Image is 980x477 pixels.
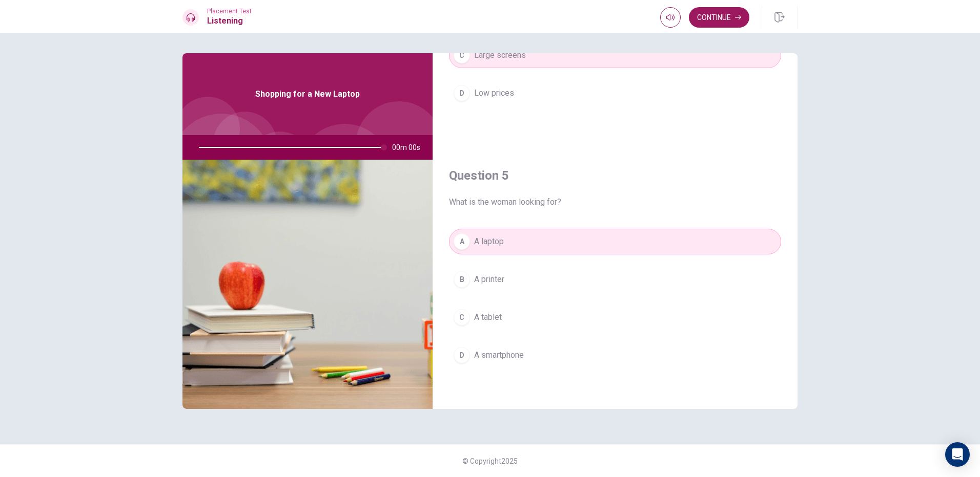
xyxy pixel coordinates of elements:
[474,49,526,61] span: Large screens
[449,167,781,184] h4: Question 5
[945,442,970,467] div: Open Intercom Messenger
[449,342,781,368] button: DA smartphone
[454,271,470,288] div: B
[474,311,502,323] span: A tablet
[454,309,470,326] div: C
[182,160,433,409] img: Shopping for a New Laptop
[255,88,360,100] span: Shopping for a New Laptop
[474,349,524,361] span: A smartphone
[454,233,470,250] div: A
[449,42,781,68] button: CLarge screens
[474,273,504,286] span: A printer
[454,347,470,363] div: D
[449,267,781,292] button: BA printer
[474,235,504,248] span: A laptop
[392,135,428,160] span: 00m 00s
[454,47,470,63] div: C
[689,7,749,28] button: Continue
[462,457,518,465] span: © Copyright 2025
[207,8,252,15] span: Placement Test
[449,80,781,106] button: DLow prices
[474,87,514,99] span: Low prices
[449,196,781,208] span: What is the woman looking for?
[449,229,781,254] button: AA laptop
[454,85,470,101] div: D
[207,15,252,27] h1: Listening
[449,305,781,330] button: CA tablet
